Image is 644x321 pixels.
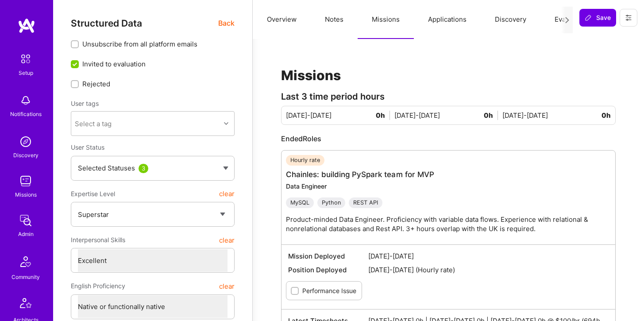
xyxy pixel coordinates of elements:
button: Save [579,9,616,27]
div: Python [317,197,345,208]
img: caret [223,166,228,170]
img: Architects [15,294,36,315]
div: [DATE]-[DATE] [286,111,394,120]
span: 0h [376,111,390,120]
span: Invited to evaluation [82,59,146,69]
h1: Missions [281,67,616,83]
div: Discovery [13,151,39,160]
div: MySQL [286,197,314,208]
div: Select a tag [75,119,112,128]
span: 0h [484,111,498,120]
span: User Status [71,143,104,151]
div: Data Engineer [286,182,620,190]
span: Expertise Level [71,186,115,202]
span: Unsubscribe from all platform emails [82,39,197,49]
img: bell [17,92,35,109]
p: Product-minded Data Engineer. Proficiency with variable data flows. Experience with relational & ... [286,215,620,233]
img: discovery [17,133,35,151]
span: Position Deployed [288,265,368,275]
button: clear [219,232,235,248]
div: Last 3 time period hours [281,92,616,101]
img: setup [16,50,35,68]
div: Notifications [10,109,42,119]
div: [DATE]-[DATE] [502,111,611,120]
div: [DATE]-[DATE] [394,111,503,120]
div: REST API [349,197,382,208]
i: icon Chevron [224,121,228,126]
div: Missions [15,190,37,199]
img: admin teamwork [17,212,35,229]
span: English Proficiency [71,278,125,294]
a: Chainles: building PySpark team for MVP [286,170,434,179]
label: User tags [71,99,99,108]
span: Mission Deployed [288,251,368,261]
span: Structured Data [71,18,142,29]
div: Hourly rate [286,155,324,166]
img: logo [18,18,35,34]
div: 3 [139,164,148,173]
span: Interpersonal Skills [71,232,125,248]
div: Community [12,272,40,282]
span: Rejected [82,79,110,89]
span: [DATE]-[DATE] [368,251,609,261]
span: Back [218,18,235,29]
div: Setup [19,68,33,77]
label: Performance Issue [302,286,356,295]
button: clear [219,186,235,202]
span: 0h [602,111,611,120]
div: Ended Roles [281,134,616,143]
span: [DATE]-[DATE] (Hourly rate) [368,265,609,275]
div: Admin [18,229,34,239]
img: Community [15,251,36,272]
i: icon Next [564,17,571,23]
img: teamwork [17,172,35,190]
span: Save [585,13,611,22]
button: clear [219,278,235,294]
span: Selected Statuses [78,164,135,172]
